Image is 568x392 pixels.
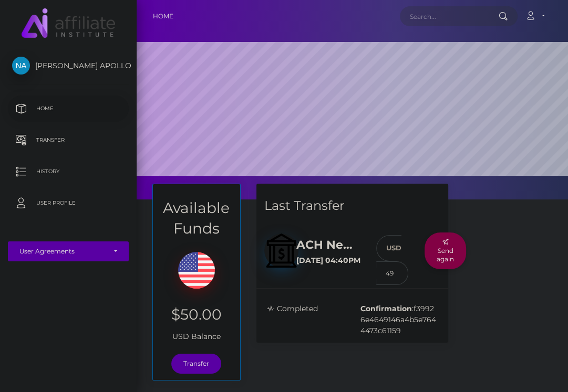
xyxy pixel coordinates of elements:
[8,61,129,70] span: [PERSON_NAME] APOLLO
[360,304,436,335] span: f39926e4649146a4b5e7644473c61159
[178,252,215,289] img: USD.png
[12,164,125,179] p: History
[353,303,446,336] div: :
[425,232,466,270] button: Send again
[161,304,232,325] h3: $50.00
[12,132,125,148] p: Transfer
[153,5,173,27] a: Home
[360,304,412,313] b: Confirmation
[8,96,129,122] a: Home
[264,197,441,215] h4: Last Transfer
[259,303,353,336] div: Completed
[153,239,240,347] div: USD Balance
[19,247,106,256] div: User Agreements
[12,195,125,211] p: User Profile
[264,234,298,268] img: bank.svg
[22,8,115,38] img: MassPay
[8,190,129,216] a: User Profile
[12,101,125,116] p: Home
[400,6,499,26] input: Search...
[376,235,401,262] div: USD
[296,237,360,253] h5: ACH Next day / USD
[171,354,221,374] a: Transfer
[8,158,129,185] a: History
[153,198,240,239] h3: Available Funds
[376,261,408,285] input: 49.00
[8,241,129,261] button: User Agreements
[8,127,129,153] a: Transfer
[296,256,360,265] h6: [DATE] 04:40PM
